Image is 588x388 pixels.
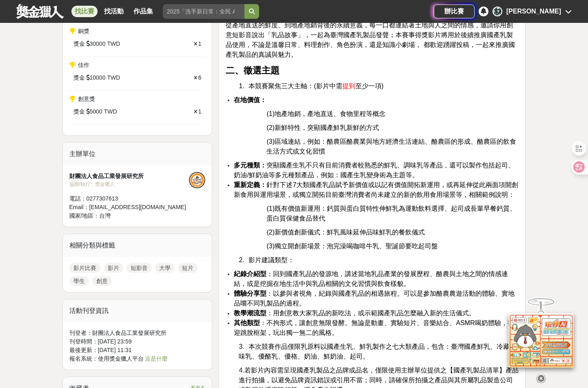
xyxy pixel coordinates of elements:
img: d2146d9a-e6f6-4337-9592-8cefde37ba6b.png [508,313,574,368]
span: 6 [198,74,202,81]
span: 影片建議類型： [249,256,294,263]
span: 創意獎 [78,96,95,102]
span: 10000 [90,74,106,82]
span: ：以參與者視角，紀錄與國產乳品的相遇旅程。可以是參加酪農農遊活動的體驗、實地品嚐不同乳製品的過程。 [234,290,515,307]
span: ：用創意教大家乳品的新吃法，或示範國產乳品怎麼融入新的生活儀式。 [234,310,475,317]
span: TWD [107,40,120,48]
span: (2)新鮮特性，突顯國產鮮乳新鮮的方式 [266,124,379,131]
div: 活動刊登資訊 [63,299,212,322]
strong: 紀錄介紹型 [234,270,266,277]
span: 選擇國產乳品，不只是品質安全的安心選擇，更是對在地乳牛產業鏈、畜牧環境與食物里程的關注。從產地直送的鮮度、到地產地銷背後的永續意義，每一口都連結著土地與人之間的情感，邀請你用創意短影音說出「乳品... [226,12,515,58]
strong: 在地價值： [234,96,266,103]
div: 刊登時間： [DATE] 23:59 [69,337,206,346]
div: Email： [EMAIL_ADDRESS][DOMAIN_NAME] [69,203,189,212]
span: 2. [239,256,244,263]
div: 財團法人食品工業發展研究所 [69,172,189,181]
span: 獎金 [73,74,85,82]
strong: 多元種類： [234,162,266,169]
a: 影片比賽 [69,263,100,273]
a: 學生 [69,276,89,286]
span: 若影片內容需呈現國產乳製品之品牌或品名，僅限使用主辦單位提供之【 [244,367,453,374]
span: 4. [239,367,244,374]
div: 主辦單位 [63,143,212,165]
a: 辦比賽 [434,4,475,18]
span: 提到 [342,83,355,89]
div: 林 [493,7,502,16]
span: 佳作 [78,62,89,68]
span: (3)獨立開創新場景：泡完澡喝咖啡牛乳、聖誕節要吃起司盤 [266,243,438,250]
span: 獎金 [73,40,85,48]
div: 最後更新： [DATE] 11:31 [69,346,206,355]
strong: 二、徵選主題 [226,65,280,76]
a: 找比賽 [71,6,98,17]
span: 本次競賽作品僅限乳原料以國產生乳、鮮乳製作之七大類產品，包含：臺灣國產鮮乳、冷藏調味乳、優酪乳、優格、奶油、鮮奶油、起司。 [239,343,516,360]
span: ：不拘形式，讓創意無限發酵。無論是動畫、實驗短片、音樂結合、ASMR喝奶體驗，歡迎跳脫框架，玩出獨一無二的風格。 [234,319,514,336]
input: 2025「洗手新日常：全民 ALL IN」洗手歌全台徵選 [163,4,244,19]
div: 刊登者： 財團法人食品工業發展研究所 [69,329,206,337]
div: [PERSON_NAME] [506,7,561,16]
a: 作品集 [130,6,156,17]
span: 本競賽聚焦三大主軸：(影片中需 [249,83,342,89]
span: 獎金 [73,107,85,116]
span: 1. [239,83,244,89]
span: 銅獎 [78,28,89,34]
span: 針對下述7大類國產乳品賦予新價值或以記有價值開拓新運用，或再延伸從此兩面項開創新食用與運用場景，或獨立開拓目前臺灣消費者尚未建立的新的飲用食用場景等，相關範例說明： [234,181,518,198]
span: 1 [198,40,202,47]
a: 短影音 [126,263,152,273]
span: 國家/地區： [69,212,100,219]
div: 電話： 0277307613 [69,194,189,203]
span: (2)新價值創新儀式：鮮乳風味延伸品味鮮乳的餐飲儀式 [266,229,425,236]
div: 相關分類與標籤 [63,234,212,257]
span: (1)地產地銷，產地直送、食物里程等概念 [266,110,386,117]
a: 創意 [92,276,112,286]
div: 報名系統：使用獎金獵人平台 [69,355,206,363]
span: 3. [239,343,244,350]
span: 突顯國產生乳不只有目前消費者較熟悉的鮮乳、調味乳等產品，還可以製作包括起司、奶油/鮮奶油等多元種類產品，例如：國產生乳變身術為主題等。 [234,162,515,178]
span: (1)既有價值新運用：鈣質與蛋白質特性伸鮮乳為運動飲料選擇、起司成長輩早餐鈣質、蛋白質保健食品替代 [266,205,516,222]
span: (3)區域連結，例如：酪農區酪農業與地方經濟生活連結、酪農區的形成、酪農區的飲食生活方式或文化習慣 [266,138,516,155]
a: 這是什麼 [145,355,168,362]
strong: 教學潮流型 [234,310,266,317]
strong: 重新定義： [234,181,266,188]
div: 協辦/執行： 獎金獵人 [69,181,189,188]
span: TWD [104,107,117,116]
a: 大學 [155,263,175,273]
span: ：回到國產乳品的發源地，講述當地乳品產業的發展歷程、酪農與土地之間的情感連結，或是挖掘在地生活中與乳品相關的文化習慣與飲食樣貌。 [234,270,508,287]
a: 國產乳製品清單 [453,367,499,374]
span: 5000 [90,107,102,116]
span: 30000 [90,40,106,48]
span: 至少一項) [355,83,384,89]
a: 短片 [178,263,197,273]
a: 影片 [104,263,123,273]
strong: 其他類型 [234,319,260,326]
strong: 體驗分享型 [234,290,266,297]
span: 國產乳製品清單 [453,367,499,374]
span: TWD [107,74,120,82]
span: 台灣 [99,212,111,219]
span: 1 [198,108,202,115]
a: 找活動 [101,6,127,17]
